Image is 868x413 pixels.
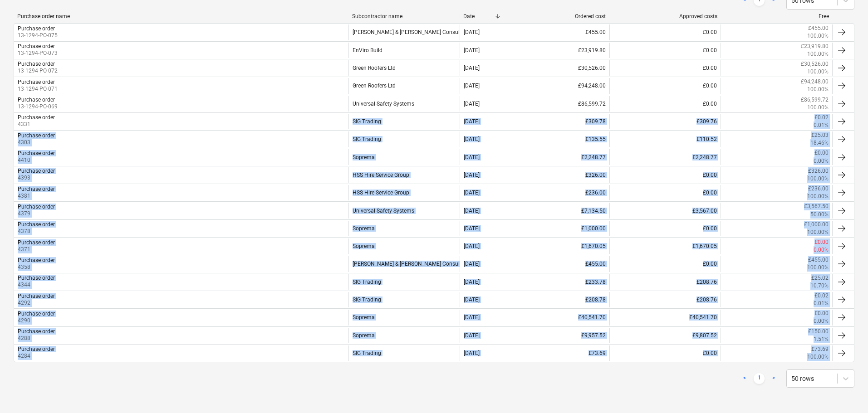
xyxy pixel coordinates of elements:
[464,118,480,125] div: [DATE]
[348,131,460,147] div: SIG Trading
[464,243,480,249] div: [DATE]
[609,167,721,183] div: £0.00
[464,279,480,285] div: [DATE]
[18,328,55,335] div: Purchase order
[814,310,829,317] p: £0.00
[348,310,460,325] div: Soprema
[498,24,609,40] div: £455.00
[348,203,460,218] div: Universal Safety Systems
[498,203,609,218] div: £7,134.50
[348,43,460,58] div: EnViro Build
[464,154,480,160] div: [DATE]
[810,139,829,147] p: 18.46%
[768,373,779,384] a: Next page
[18,335,55,342] p: 4288
[807,175,829,183] p: 100.00%
[348,238,460,254] div: Soprema
[609,238,721,254] div: £1,670.05
[807,193,829,200] p: 100.00%
[18,281,55,289] p: 4344
[814,300,829,307] p: 0.01%
[18,150,55,156] div: Purchase order
[18,246,55,253] p: 4371
[498,328,609,343] div: £9,957.52
[348,185,460,200] div: HSS Hire Service Group
[807,86,829,93] p: 100.00%
[18,103,58,111] p: 13-1294-PO-069
[464,83,480,89] div: [DATE]
[725,13,829,19] div: Free
[348,60,460,76] div: Green Roofers Ltd
[18,352,55,360] p: 4284
[18,97,55,103] div: Purchase order
[754,373,765,384] a: Page 1 is your current page
[609,310,721,325] div: £40,541.70
[18,85,58,93] p: 13-1294-PO-071
[807,228,829,236] p: 100.00%
[348,24,460,40] div: [PERSON_NAME] & [PERSON_NAME] Consultancy
[609,24,721,40] div: £0.00
[814,317,829,325] p: 0.00%
[814,157,829,165] p: 0.00%
[609,96,721,112] div: £0.00
[348,167,460,183] div: HSS Hire Service Group
[498,114,609,129] div: £309.78
[498,131,609,147] div: £135.55
[814,238,829,246] p: £0.00
[464,101,480,107] div: [DATE]
[808,328,829,335] p: £150.00
[609,256,721,272] div: £0.00
[609,149,721,165] div: £2,248.77
[464,136,480,142] div: [DATE]
[464,261,480,267] div: [DATE]
[801,78,829,86] p: £94,248.00
[18,221,55,228] div: Purchase order
[18,61,55,67] div: Purchase order
[348,114,460,129] div: SIG Trading
[498,167,609,183] div: £326.00
[18,186,55,192] div: Purchase order
[464,208,480,214] div: [DATE]
[823,369,868,413] div: Chat Widget
[18,168,55,174] div: Purchase order
[810,211,829,219] p: 50.00%
[808,256,829,264] p: £455.00
[18,263,55,271] p: 4358
[609,78,721,93] div: £0.00
[498,310,609,325] div: £40,541.70
[804,203,829,210] p: £3,567.50
[348,149,460,165] div: Soprema
[18,25,55,32] div: Purchase order
[18,204,55,210] div: Purchase order
[609,328,721,343] div: £9,807.52
[807,264,829,272] p: 100.00%
[498,221,609,236] div: £1,000.00
[609,221,721,236] div: £0.00
[807,104,829,112] p: 100.00%
[348,292,460,307] div: SIG Trading
[811,274,829,282] p: £25.02
[739,373,750,384] a: Previous page
[18,346,55,352] div: Purchase order
[609,185,721,200] div: £0.00
[18,311,55,317] div: Purchase order
[18,239,55,246] div: Purchase order
[18,49,58,57] p: 13-1294-PO-073
[498,274,609,290] div: £233.78
[814,292,829,300] p: £0.02
[609,114,721,129] div: £309.76
[18,121,55,128] p: 4331
[18,139,55,146] p: 4303
[348,96,460,112] div: Universal Safety Systems
[352,13,456,19] div: Subcontractor name
[498,292,609,307] div: £208.78
[814,114,829,121] p: £0.02
[801,60,829,68] p: £30,526.00
[801,96,829,104] p: £86,599.72
[18,299,55,307] p: 4292
[464,350,480,356] div: [DATE]
[348,221,460,236] div: Soprema
[464,29,480,35] div: [DATE]
[464,189,480,196] div: [DATE]
[501,13,606,19] div: Ordered cost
